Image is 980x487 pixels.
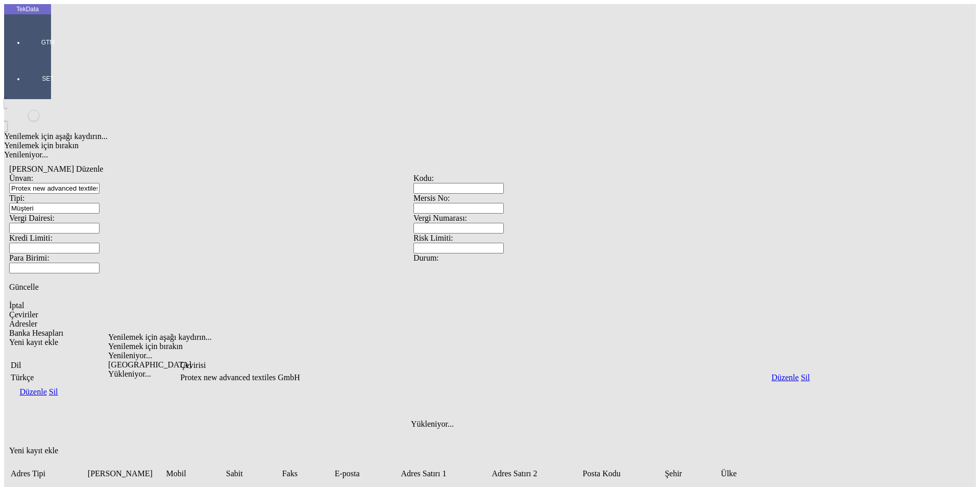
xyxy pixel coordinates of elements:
[413,253,439,262] span: Durum:
[401,469,490,478] div: Adres Satırı 1
[9,338,818,446] div: Veri Tablosu
[33,38,63,47] span: GTM
[413,214,467,222] span: Vergi Numarası:
[492,469,581,478] div: Adres Satırı 2
[583,469,663,478] div: Posta Kodu
[226,469,280,478] div: Sabit
[9,301,24,310] span: İptal
[282,469,333,479] td: Sütun Faks
[335,469,399,478] div: E-posta
[9,194,25,202] span: Tipi:
[11,361,178,370] div: Dil
[9,319,37,328] span: Adresler
[10,469,86,479] td: Sütun Adres Tipi
[9,310,38,319] span: Çeviriler
[166,469,225,479] td: Sütun Mobil
[9,165,103,173] span: [PERSON_NAME] Düzenle
[87,469,165,479] td: Sütun İlgili Kişi
[282,469,333,478] div: Faks
[4,5,51,13] div: TekData
[413,194,450,202] span: Mersis No:
[226,469,281,479] td: Sütun Sabit
[108,369,506,379] div: Yükleniyor...
[108,342,506,351] div: Yenilemek için bırakın
[721,469,772,478] div: Ülke
[401,469,491,479] td: Sütun Adres Satırı 1
[665,469,719,478] div: Şehir
[772,373,799,382] a: Düzenle
[9,214,55,222] span: Vergi Dairesi:
[9,446,818,455] div: Yeni kayıt ekle
[10,360,179,370] td: Sütun Dil
[33,75,63,83] span: SET
[9,338,58,346] span: Yeni kayıt ekle
[108,360,506,369] div: [GEOGRAPHIC_DATA]
[9,338,818,347] div: Yeni kayıt ekle
[49,387,58,396] a: Sil
[9,446,58,455] span: Yeni kayıt ekle
[413,174,434,182] span: Kodu:
[4,150,823,159] div: Yenileniyor...
[9,174,33,182] span: Ünvan:
[492,469,581,479] td: Sütun Adres Satırı 2
[9,253,50,262] span: Para Birimi:
[4,132,823,141] div: Yenilemek için aşağı kaydırın...
[88,469,164,478] div: [PERSON_NAME]
[801,373,810,382] a: Sil
[4,141,823,150] div: Yenilemek için bırakın
[11,469,86,478] div: Adres Tipi
[166,469,224,478] div: Mobil
[582,469,664,479] td: Sütun Posta Kodu
[413,234,453,242] span: Risk Limiti:
[108,333,506,342] div: Yenilemek için aşağı kaydırın...
[720,469,772,479] td: Sütun Ülke
[9,301,818,310] dx-button: İptal
[19,387,46,396] a: Düzenle
[9,234,53,242] span: Kredi Limiti:
[9,329,63,337] span: Banka Hesapları
[334,469,400,479] td: Sütun E-posta
[108,351,506,360] div: Yenileniyor...
[9,283,39,291] span: Güncelle
[664,469,719,479] td: Sütun Şehir
[9,283,818,292] dx-button: Güncelle
[10,373,179,383] td: Türkçe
